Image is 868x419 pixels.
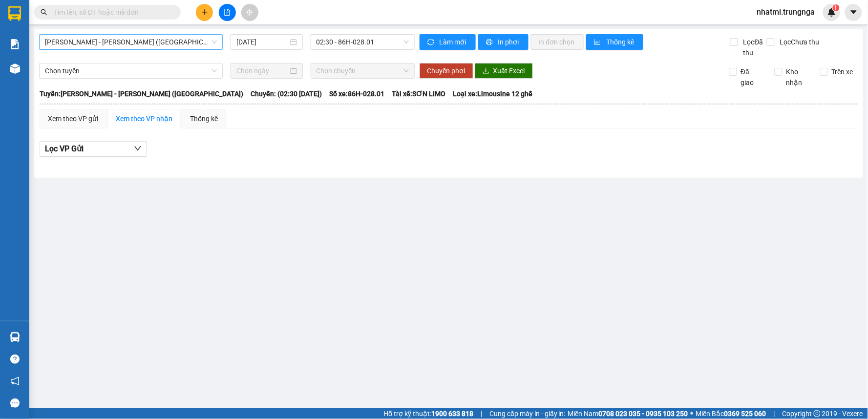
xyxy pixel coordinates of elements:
[8,8,23,19] span: Gửi:
[116,113,172,124] div: Xem theo VP nhận
[427,39,436,46] span: sync
[236,37,288,47] input: 12/09/2025
[45,63,217,78] span: Chọn tuyến
[696,408,766,419] span: Miền Bắc
[10,332,20,342] img: warehouse-icon
[93,32,192,45] div: 0944438801
[845,4,862,21] button: caret-down
[317,63,409,78] span: Chọn chuyến
[420,34,476,50] button: syncLàm mới
[774,408,775,419] span: |
[48,113,98,124] div: Xem theo VP gửi
[691,412,694,416] span: ⚪️
[814,410,821,417] span: copyright
[10,355,20,364] span: question-circle
[196,4,213,21] button: plus
[93,8,192,32] div: Trạm [GEOGRAPHIC_DATA]
[10,39,20,49] img: solution-icon
[431,410,473,418] strong: 1900 633 818
[724,410,766,418] strong: 0369 525 060
[134,145,142,152] span: down
[478,34,529,50] button: printerIn phơi
[40,141,147,157] button: Lọc VP Gửi
[586,34,643,50] button: bar-chartThống kê
[606,37,635,47] span: Thống kê
[498,37,521,47] span: In phơi
[121,68,134,82] span: SL
[10,63,20,74] img: warehouse-icon
[834,4,838,11] span: 1
[329,88,384,99] span: Số xe: 86H-028.01
[599,410,688,418] strong: 0708 023 035 - 0935 103 250
[251,88,322,99] span: Chuyến: (02:30 [DATE])
[740,37,767,58] span: Lọc Đã thu
[827,8,836,17] img: icon-new-feature
[54,7,169,18] input: Tìm tên, số ĐT hoặc mã đơn
[190,113,218,124] div: Thống kê
[440,37,468,47] span: Làm mới
[392,88,445,99] span: Tài xế: SƠN LIMO
[10,398,20,408] span: message
[40,90,243,98] b: Tuyến: [PERSON_NAME] - [PERSON_NAME] ([GEOGRAPHIC_DATA])
[828,66,857,77] span: Trên xe
[7,51,88,63] div: 40.000
[531,34,584,50] button: In đơn chọn
[45,35,217,49] span: Phan Thiết - Hồ Chí Minh (Ghế)
[475,63,533,79] button: downloadXuất Excel
[568,408,688,419] span: Miền Nam
[45,143,84,155] span: Lọc VP Gửi
[93,9,117,20] span: Nhận:
[219,4,236,21] button: file-add
[783,66,813,88] span: Kho nhận
[749,6,823,18] span: nhatmi.trungnga
[489,408,566,419] span: Cung cấp máy in - giấy in:
[737,66,767,88] span: Đã giao
[41,9,47,16] span: search
[8,69,192,81] div: Tên hàng: 1 Kiện Đen ( : 1 )
[8,6,21,21] img: logo-vxr
[383,408,473,419] span: Hỗ trợ kỹ thuật:
[776,37,821,47] span: Lọc Chưa thu
[8,8,86,30] div: [PERSON_NAME]
[420,63,473,79] button: Chuyển phơi
[481,408,482,419] span: |
[317,35,409,49] span: 02:30 - 86H-028.01
[594,39,602,46] span: bar-chart
[236,65,288,76] input: Chọn ngày
[10,377,20,386] span: notification
[486,39,494,46] span: printer
[7,52,37,63] span: Đã thu :
[453,88,532,99] span: Loại xe: Limousine 12 ghế
[241,4,258,21] button: aim
[833,4,840,11] sup: 1
[849,8,858,17] span: caret-down
[246,9,253,16] span: aim
[224,9,231,16] span: file-add
[201,9,208,16] span: plus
